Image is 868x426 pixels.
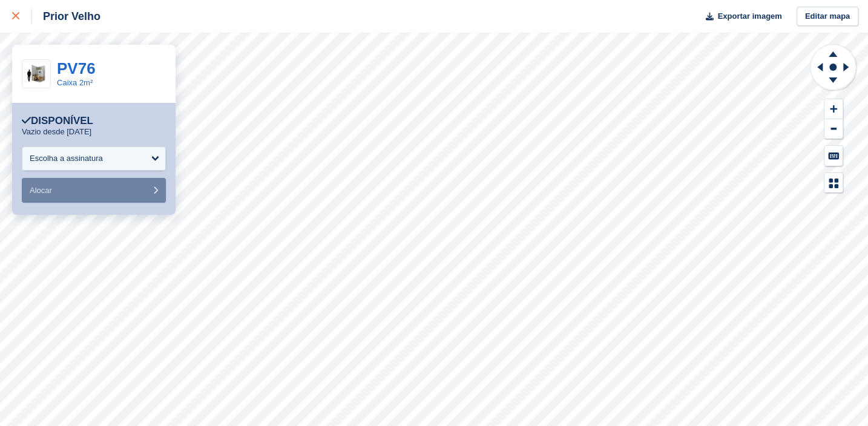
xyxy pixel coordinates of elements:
[824,173,843,193] button: Map Legend
[22,178,166,203] button: Alocar
[824,119,843,139] button: Zoom Out
[31,115,93,126] font: Disponível
[717,10,781,22] span: Exportar imagem
[32,9,100,24] div: Prior Velho
[30,186,52,195] span: Alocar
[699,7,781,27] button: Exportar imagem
[22,127,91,137] p: Vazio desde [DATE]
[57,59,96,77] a: PV76
[824,146,843,166] button: Keyboard Shortcuts
[57,78,93,87] a: Caixa 2m²
[30,152,103,165] div: Escolha a assinatura
[22,64,50,85] img: 25-sqft-unit=%202.3m2.jpg
[797,7,858,27] a: Editar mapa
[824,99,843,119] button: Zoom In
